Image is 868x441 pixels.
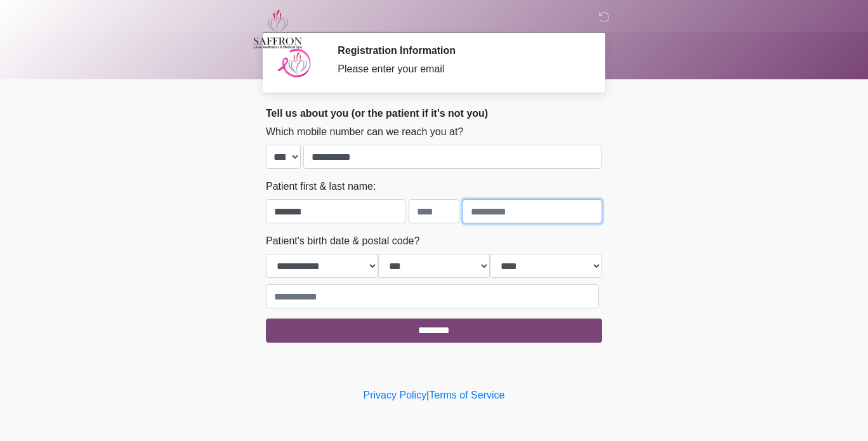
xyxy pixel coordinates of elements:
label: Patient first & last name: [266,179,376,194]
label: Which mobile number can we reach you at? [266,124,463,140]
a: Terms of Service [429,390,504,400]
label: Patient's birth date & postal code? [266,234,419,249]
a: | [426,390,429,400]
div: Please enter your email [338,62,583,77]
img: Agent Avatar [275,44,313,82]
a: Privacy Policy [364,390,427,400]
img: Saffron Laser Aesthetics and Medical Spa Logo [253,10,303,49]
h2: Tell us about you (or the patient if it's not you) [266,107,602,119]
